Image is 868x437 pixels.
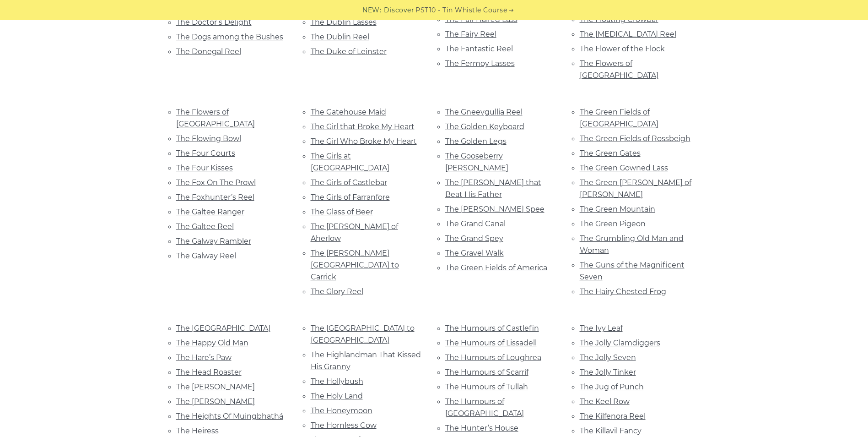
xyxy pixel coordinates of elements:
a: The Flowers of [GEOGRAPHIC_DATA] [580,59,658,80]
a: The Galtee Ranger [176,208,244,216]
a: The Jolly Seven [580,353,636,362]
a: The [MEDICAL_DATA] Reel [580,30,676,38]
a: The [GEOGRAPHIC_DATA] [176,324,270,333]
a: The Highlandman That Kissed His Granny [311,350,421,371]
a: The Gravel Walk [445,249,504,257]
a: The Girls of Farranfore [311,193,390,202]
a: The Hare’s Paw [176,353,232,362]
a: The Glory Reel [311,287,363,296]
span: Discover [384,5,414,16]
a: The Fermoy Lasses [445,59,515,68]
a: The Hairy Chested Frog [580,287,666,296]
a: The Keel Row [580,397,630,406]
a: The Dublin Reel [311,33,369,41]
a: The Green Fields of [GEOGRAPHIC_DATA] [580,108,658,128]
a: The [PERSON_NAME] that Beat His Father [445,178,541,199]
a: The Humours of Loughrea [445,353,541,362]
a: The Grand Spey [445,234,503,243]
a: The Galtee Reel [176,222,234,231]
a: The [PERSON_NAME] of Aherlow [311,222,398,243]
a: The Dogs among the Bushes [176,33,283,41]
a: The Humours of [GEOGRAPHIC_DATA] [445,397,524,418]
a: The Foxhunter’s Reel [176,193,254,202]
a: The Killavil Fancy [580,426,642,435]
a: The Golden Keyboard [445,122,524,131]
a: The Gooseberry [PERSON_NAME] [445,152,508,172]
a: The Green Mountain [580,205,655,213]
a: The Green Gates [580,149,641,158]
a: The Green [PERSON_NAME] of [PERSON_NAME] [580,178,691,199]
a: The Head Roaster [176,368,242,377]
a: The Golden Legs [445,137,507,146]
a: The Girls at [GEOGRAPHIC_DATA] [311,152,389,172]
a: The Hollybush [311,377,363,386]
a: The [PERSON_NAME] [176,382,255,391]
a: The Heiress [176,426,219,435]
a: The Grumbling Old Man and Woman [580,234,684,255]
a: The Hornless Cow [311,421,377,430]
a: The Gneevgullia Reel [445,108,523,116]
a: The Fairy Reel [445,30,496,38]
a: The Kilfenora Reel [580,412,646,421]
a: The Jug of Punch [580,382,644,391]
a: The Humours of Scarrif [445,368,528,377]
a: The Galway Reel [176,251,236,260]
a: The Dublin Lasses [311,18,377,27]
a: The Jolly Tinker [580,368,636,377]
a: The Jolly Clamdiggers [580,339,660,347]
a: The Fantastic Reel [445,44,513,53]
a: The Doctor’s Delight [176,18,252,27]
a: The Grand Canal [445,219,506,228]
a: The Ivy Leaf [580,324,623,333]
a: The Green Fields of America [445,263,547,272]
a: The Flower of the Flock [580,44,665,53]
a: The Heights Of Muingbhathá [176,412,283,421]
a: The Four Courts [176,149,235,158]
a: The Hunter’s House [445,424,518,432]
a: PST10 - Tin Whistle Course [415,5,507,16]
a: The Four Kisses [176,164,233,172]
a: The Galway Rambler [176,237,251,246]
a: The Happy Old Man [176,339,248,347]
a: The Green Gowned Lass [580,164,668,172]
span: NEW: [362,5,381,16]
a: The Donegal Reel [176,47,241,56]
a: The Humours of Lissadell [445,339,537,347]
a: The [PERSON_NAME] [176,397,255,406]
a: The Humours of Tullah [445,382,528,391]
a: The Girls of Castlebar [311,178,387,187]
a: The Green Fields of Rossbeigh [580,134,690,143]
a: The Honeymoon [311,406,372,415]
a: The [PERSON_NAME] Spee [445,205,545,213]
a: The Girl that Broke My Heart [311,122,415,131]
a: The Duke of Leinster [311,47,387,56]
a: The [PERSON_NAME][GEOGRAPHIC_DATA] to Carrick [311,249,399,281]
a: The Fox On The Prowl [176,178,256,187]
a: The Holy Land [311,392,363,400]
a: The Guns of the Magnificent Seven [580,261,685,281]
a: The Glass of Beer [311,208,373,216]
a: The Gatehouse Maid [311,108,386,116]
a: The Flowers of [GEOGRAPHIC_DATA] [176,108,255,128]
a: The [GEOGRAPHIC_DATA] to [GEOGRAPHIC_DATA] [311,324,415,344]
a: The Girl Who Broke My Heart [311,137,417,146]
a: The Green Pigeon [580,219,646,228]
a: The Humours of Castlefin [445,324,539,333]
a: The Flowing Bowl [176,134,241,143]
